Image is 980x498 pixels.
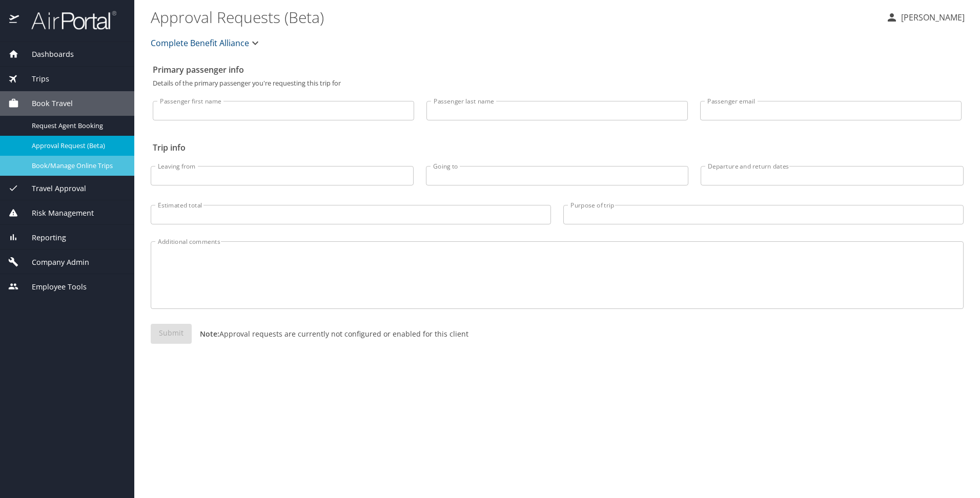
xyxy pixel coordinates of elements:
[32,121,122,131] span: Request Agent Booking
[151,36,249,50] span: Complete Benefit Alliance
[9,10,20,30] img: icon-airportal.png
[32,141,122,151] span: Approval Request (Beta)
[151,1,877,33] h1: Approval Requests (Beta)
[19,183,86,194] span: Travel Approval
[200,329,219,339] strong: Note:
[20,10,116,30] img: airportal-logo.png
[19,257,89,268] span: Company Admin
[153,139,962,156] h2: Trip info
[19,73,49,85] span: Trips
[153,80,962,87] p: Details of the primary passenger you're requesting this trip for
[147,33,266,53] button: Complete Benefit Alliance
[19,98,73,109] span: Book Travel
[19,232,66,243] span: Reporting
[882,8,969,27] button: [PERSON_NAME]
[19,49,74,60] span: Dashboards
[19,208,94,219] span: Risk Management
[898,11,965,24] p: [PERSON_NAME]
[19,281,87,293] span: Employee Tools
[153,61,962,78] h2: Primary passenger info
[192,328,468,339] p: Approval requests are currently not configured or enabled for this client
[32,161,122,171] span: Book/Manage Online Trips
